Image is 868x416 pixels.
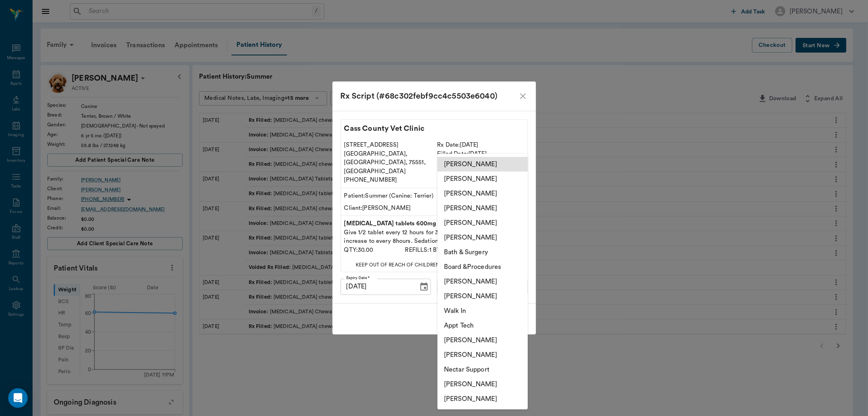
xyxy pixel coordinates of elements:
li: [PERSON_NAME] [437,157,528,172]
li: Nectar Support [437,362,528,377]
li: [PERSON_NAME] [437,216,528,230]
li: [PERSON_NAME] [437,172,528,186]
li: [PERSON_NAME] [437,274,528,289]
li: [PERSON_NAME] [437,186,528,201]
li: [PERSON_NAME] [437,392,528,406]
li: Walk In [437,304,528,318]
li: [PERSON_NAME] [437,289,528,304]
li: Appt Tech [437,318,528,333]
li: [PERSON_NAME] [437,201,528,216]
li: [PERSON_NAME] [437,377,528,392]
li: [PERSON_NAME] [437,348,528,362]
li: [PERSON_NAME] [437,333,528,348]
li: [PERSON_NAME] [437,230,528,245]
div: Open Intercom Messenger [8,388,28,408]
li: Bath & Surgery [437,245,528,260]
li: Board &Procedures [437,260,528,274]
